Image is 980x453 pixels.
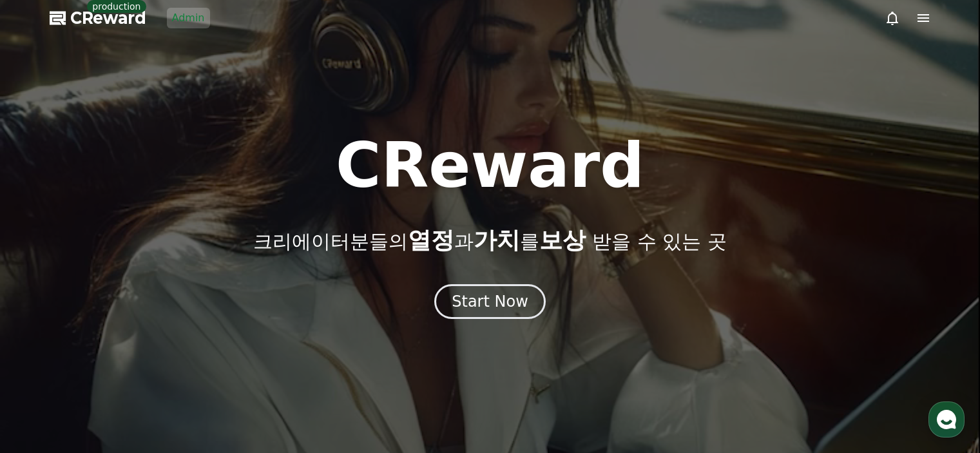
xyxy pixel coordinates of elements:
[50,8,146,28] a: CReward
[474,227,520,253] span: 가치
[539,227,586,253] span: 보상
[336,135,644,197] h1: CReward
[452,291,528,312] div: Start Now
[434,297,546,309] a: Start Now
[167,8,210,28] a: Admin
[434,284,546,319] button: Start Now
[253,227,726,253] p: 크리에이터분들의 과 를 받을 수 있는 곳
[408,227,454,253] span: 열정
[70,8,146,28] span: CReward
